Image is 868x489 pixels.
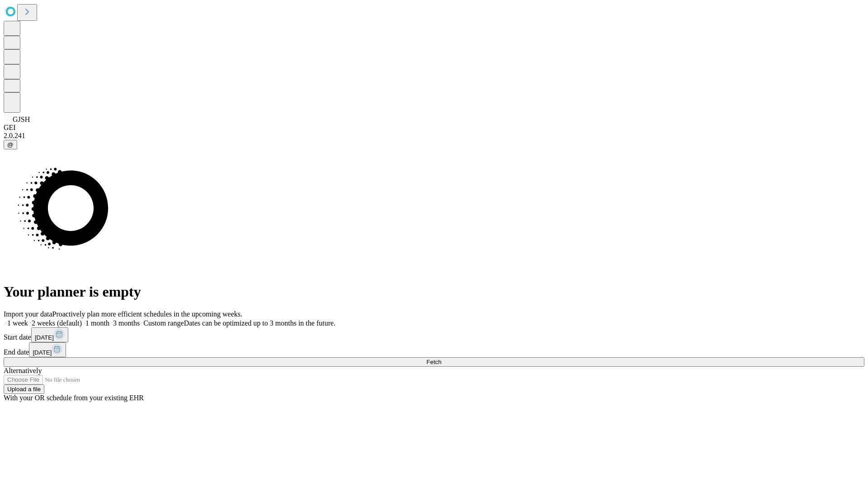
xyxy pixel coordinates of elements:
button: Upload a file [4,384,44,394]
span: 2 weeks (default) [32,319,82,327]
span: [DATE] [35,334,54,341]
div: Start date [4,327,864,342]
div: End date [4,342,864,357]
span: Custom range [143,319,184,327]
span: GJSH [13,115,30,123]
button: [DATE] [29,342,66,357]
span: Proactively plan more efficient schedules in the upcoming weeks. [52,310,242,318]
span: Import your data [4,310,52,318]
div: GEI [4,124,864,132]
div: 2.0.241 [4,132,864,140]
button: Fetch [4,357,864,367]
h1: Your planner is empty [4,283,864,300]
button: @ [4,140,17,149]
span: 1 month [85,319,109,327]
button: [DATE] [31,327,68,342]
span: @ [7,141,14,148]
span: Alternatively [4,367,42,374]
span: Dates can be optimized up to 3 months in the future. [184,319,335,327]
span: [DATE] [33,349,52,356]
span: 3 months [113,319,140,327]
span: 1 week [7,319,28,327]
span: Fetch [426,359,441,365]
span: With your OR schedule from your existing EHR [4,394,144,402]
